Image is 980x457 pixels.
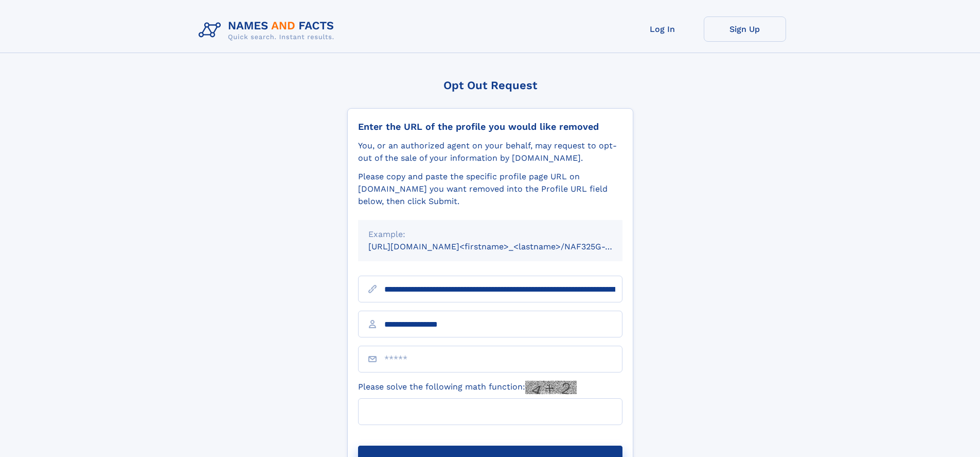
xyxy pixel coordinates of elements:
img: Logo Names and Facts [194,16,343,44]
div: Opt Out Request [347,79,633,92]
div: Enter the URL of the profile you would like removed [358,121,622,132]
div: Example: [368,228,612,241]
small: [URL][DOMAIN_NAME]<firstname>_<lastname>/NAF325G-xxxxxxxx [368,242,642,251]
div: Please copy and paste the specific profile page URL on [DOMAIN_NAME] you want removed into the Pr... [358,171,622,208]
div: You, or an authorized agent on your behalf, may request to opt-out of the sale of your informatio... [358,140,622,164]
a: Log In [621,16,704,42]
a: Sign Up [704,16,786,42]
label: Please solve the following math function: [358,381,577,394]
